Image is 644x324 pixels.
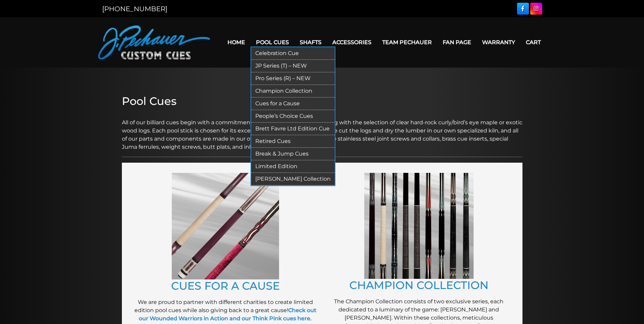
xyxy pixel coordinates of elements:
p: We are proud to partner with different charities to create limited edition pool cues while also g... [132,298,319,323]
a: Shafts [294,34,327,51]
a: People’s Choice Cues [251,110,335,123]
a: Break & Jump Cues [251,148,335,160]
a: Pro Series (R) – NEW [251,72,335,85]
a: Pool Cues [251,34,294,51]
a: Cart [520,34,546,51]
a: Accessories [327,34,377,51]
a: Fan Page [437,34,477,51]
a: Warranty [477,34,520,51]
a: Home [222,34,251,51]
a: Team Pechauer [377,34,437,51]
a: [PHONE_NUMBER] [102,5,167,13]
a: Retired Cues [251,135,335,148]
a: Champion Collection [251,85,335,97]
a: Limited Edition [251,160,335,173]
h2: Pool Cues [122,95,522,108]
a: Brett Favre Ltd Edition Cue [251,123,335,135]
a: Celebration Cue [251,47,335,60]
a: Cues for a Cause [251,97,335,110]
a: [PERSON_NAME] Collection [251,173,335,185]
a: CUES FOR A CAUSE [171,279,280,292]
p: All of our billiard cues begin with a commitment to total quality control, starting with the sele... [122,110,522,151]
a: CHAMPION COLLECTION [349,278,489,292]
a: JP Series (T) – NEW [251,60,335,72]
img: Pechauer Custom Cues [98,25,210,59]
a: Check out our Wounded Warriors in Action and our Think Pink cues here. [139,307,316,322]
